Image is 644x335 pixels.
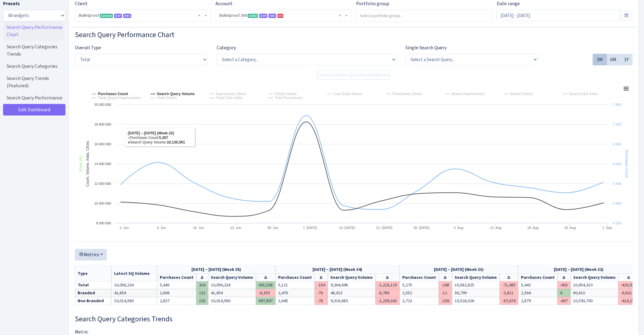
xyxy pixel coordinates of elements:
[454,226,463,230] tspan: 4. Aug
[439,273,452,281] th: Δ
[510,92,533,96] tspan: Brand Clicks
[328,281,376,289] td: 9,364,696
[625,150,629,178] tspan: Purchases Count
[94,162,111,166] tspan: 14 000 000
[613,103,621,106] tspan: 7 800
[452,281,500,289] td: 10,582,825
[123,14,131,18] span: AMC
[94,142,111,146] tspan: 16 000 000
[571,297,618,305] td: 10,593,700
[259,14,267,18] span: DSP
[613,162,621,166] tspan: 6 000
[618,289,639,297] td: -6,621
[500,297,518,305] td: -67,674
[75,249,107,261] button: Metrics
[3,21,64,41] a: Search Query Performance Chart
[356,10,492,21] input: Select portfolio group...
[571,289,618,297] td: 60,610
[558,289,571,297] td: 4
[157,96,177,100] tspan: Total Clicks
[613,142,621,146] tspan: 6 600
[75,30,633,39] h3: Widget #67
[400,289,439,297] td: 2,552
[315,297,328,305] td: -78
[275,273,315,281] th: Purchases Count
[406,44,447,51] label: Single Search Query
[593,54,607,65] label: 3M
[400,266,518,273] th: [DATE] – [DATE] (Week 33)
[75,266,111,281] th: Type
[439,281,452,289] td: -168
[400,281,439,289] td: 5,275
[452,297,500,305] td: 10,526,026
[3,41,64,60] a: Search Query Categories Trends
[613,123,621,126] tspan: 7 200
[157,289,196,297] td: 2,608
[3,72,64,92] a: Search Query Trends (Featured)
[328,289,376,297] td: 48,013
[120,226,129,230] tspan: 2. Jun
[256,289,275,297] td: -6,359
[527,226,539,230] tspan: 18. Aug
[376,273,400,281] th: Δ
[400,273,439,281] th: Purchases Count
[376,281,400,289] td: -1,218,129
[111,289,157,297] td: 41,654
[208,297,256,305] td: 10,014,580
[500,289,518,297] td: -3,811
[414,226,430,230] tspan: 28. [DATE]
[157,281,196,289] td: 5,445
[98,92,128,96] tspan: Purchases Count
[452,92,485,96] tspan: Brand Impressions
[79,156,83,172] tspan: Share (%)
[603,226,612,230] tspan: 1. Sep
[518,273,558,281] th: Purchases Count
[94,202,111,205] tspan: 10 000 000
[208,289,256,297] td: 41,654
[256,273,275,281] th: Δ
[111,281,157,289] td: 10,056,234
[400,297,439,305] td: 2,723
[86,141,90,187] tspan: Count, Volume, Adds, Clicks
[3,92,64,104] a: Search Query Performance
[230,226,241,230] tspan: 23. Jun
[78,282,89,288] b: Total
[569,92,598,96] tspan: Brand Cart Adds
[618,273,639,281] th: Δ
[518,281,558,289] td: 5,443
[256,297,275,305] td: 697,897
[618,281,639,289] td: -420,913
[518,266,639,273] th: [DATE] – [DATE] (Week 32)
[75,44,101,51] label: Overall Type
[376,226,392,230] tspan: 21. [DATE]
[275,96,303,100] tspan: Total Purchases
[558,297,571,305] td: -407
[275,92,297,96] tspan: Clicks Share
[157,273,196,281] th: Purchases Count
[620,54,633,65] label: 1Y
[613,202,621,205] tspan: 4 800
[393,92,422,96] tspan: Purchases Share
[275,266,400,273] th: [DATE] – [DATE] (Week 34)
[334,92,362,96] tspan: Cart Adds Share
[328,297,376,305] td: 9,316,683
[208,281,256,289] td: 10,056,234
[78,298,104,304] b: Non Branded
[315,273,328,281] th: Δ
[607,54,621,65] label: 6M
[219,12,344,19] span: Bulletproof 360 <span class="badge badge-success">Seller</span><span class="badge badge-primary">...
[376,289,400,297] td: -8,786
[208,273,256,281] th: Search Query Volume
[275,281,315,289] td: 5,121
[558,281,571,289] td: -403
[157,297,196,305] td: 2,837
[618,297,639,305] td: -414,292
[256,281,275,289] td: 691,538
[613,221,621,225] tspan: 4 200
[278,14,283,18] span: US
[196,273,208,281] th: Δ
[339,12,341,19] span: Remove all items
[196,297,208,305] td: 192
[439,297,452,305] td: -156
[111,266,157,281] th: Latest SQ Volume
